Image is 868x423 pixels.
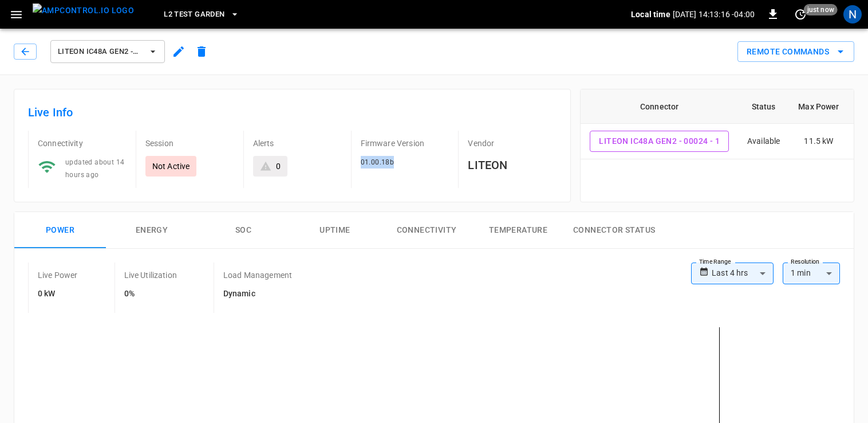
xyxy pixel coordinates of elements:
button: Connector Status [564,212,664,249]
label: Time Range [699,257,731,267]
label: Resolution [791,257,819,267]
button: Liteon IC48A Gen2 - 00024 [50,40,165,63]
button: Liteon IC48A Gen2 - 00024 - 1 [590,131,729,152]
p: Live Power [38,269,78,281]
th: Connector [581,89,738,124]
th: Status [738,89,789,124]
div: remote commands options [737,41,854,62]
div: profile-icon [843,5,862,23]
div: 0 [276,160,281,172]
span: 01.00.18b [361,158,394,166]
h6: 0 kW [38,288,78,300]
img: ampcontrol.io logo [33,3,134,18]
button: L2 Test Garden [159,3,244,26]
span: L2 Test Garden [164,8,224,21]
p: Alerts [253,138,342,149]
p: Live Utilization [124,269,177,281]
p: Connectivity [38,138,127,149]
td: 11.5 kW [789,124,848,159]
h6: Live Info [28,103,557,122]
button: Remote Commands [737,41,854,62]
button: Energy [106,212,198,249]
span: Liteon IC48A Gen2 - 00024 [58,45,143,58]
td: Available [738,124,789,159]
h6: LITEON [468,156,557,174]
div: Last 4 hrs [712,263,774,284]
button: Uptime [289,212,381,249]
p: [DATE] 14:13:16 -04:00 [673,9,755,20]
p: Local time [631,9,670,20]
p: Load Management [223,269,292,281]
p: Not Active [152,160,190,172]
span: updated about 14 hours ago [65,158,124,179]
p: Firmware Version [361,138,449,149]
h6: 0% [124,288,177,300]
button: set refresh interval [791,5,810,23]
p: Vendor [468,138,557,149]
button: Connectivity [381,212,472,249]
th: Max Power [789,89,848,124]
button: Temperature [472,212,564,249]
button: Power [14,212,106,249]
div: 1 min [783,263,840,284]
span: just now [804,4,838,15]
p: Session [145,138,234,149]
h6: Dynamic [223,288,292,300]
button: SOC [198,212,289,249]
